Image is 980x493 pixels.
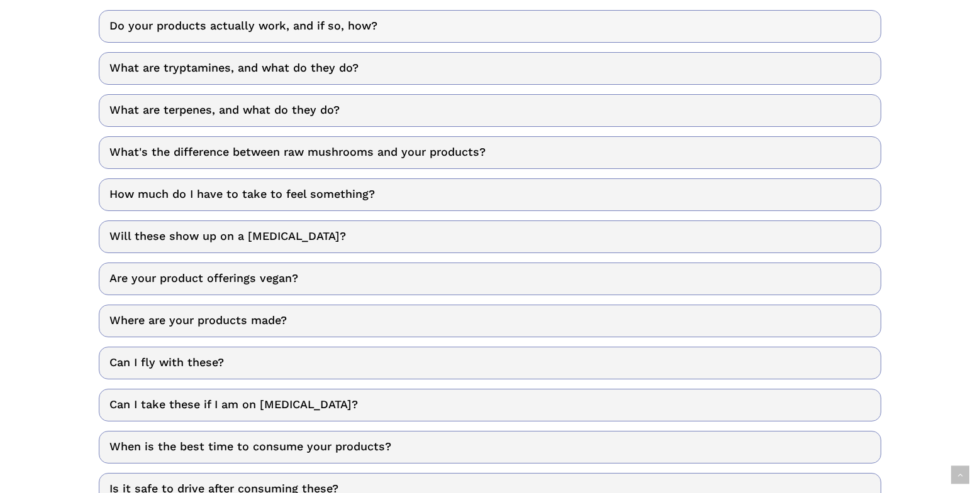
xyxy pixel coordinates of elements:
a: Where are your products made? [99,305,882,337]
a: What are tryptamines, and what do they do? [99,52,882,85]
a: Back to top [951,466,969,484]
a: What's the difference between raw mushrooms and your products? [99,136,882,169]
a: Do your products actually work, and if so, how? [99,10,882,43]
a: Can I take these if I am on [MEDICAL_DATA]? [99,389,882,421]
a: When is the best time to consume your products? [99,431,882,463]
a: Are your product offerings vegan? [99,263,882,295]
a: How much do I have to take to feel something? [99,178,882,211]
a: Can I fly with these? [99,347,882,379]
a: Will these show up on a [MEDICAL_DATA]? [99,220,882,253]
a: What are terpenes, and what do they do? [99,94,882,127]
